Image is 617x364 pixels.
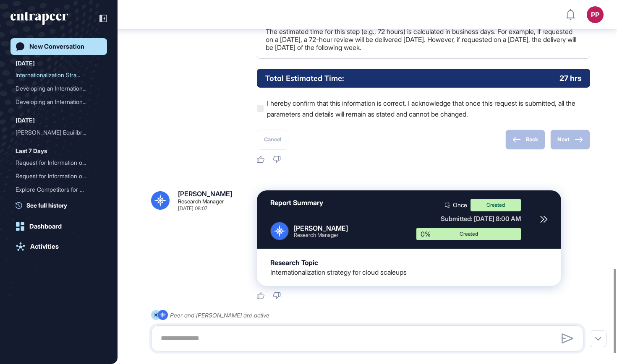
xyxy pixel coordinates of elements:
a: Dashboard [10,218,107,235]
div: Created [423,231,515,237]
div: Research Manager [178,199,224,204]
div: Activities [30,243,59,250]
p: Tick this box to enable the 'Human Review' stage. This step improves the report with enhanced vis... [266,12,581,52]
span: Once [453,202,467,208]
div: [DATE] 08:07 [178,206,207,211]
div: Request for Information o... [16,169,95,183]
div: Peer and [PERSON_NAME] are active [170,310,269,320]
a: Activities [10,238,107,255]
div: Request for Information on Nash [16,156,102,169]
div: Explore Competitors for Tahsildar.com.tr [16,183,102,196]
h6: Total Estimated Time: [265,73,344,83]
div: Developing an Internationalization Strategy for Bulutistan: Country Selection, Investment Models,... [16,95,102,109]
div: [DATE] [16,115,35,125]
div: Internationalization Strategy Development for Bulutistan: Market Assessment and Investment Models... [16,68,102,82]
div: entrapeer-logo [10,12,68,25]
div: New Conversation [29,43,84,50]
div: Last 7 Days [16,146,47,156]
div: [DATE] [16,58,35,68]
div: Request for Information on Nash [16,169,102,183]
label: I hereby confirm that this information is correct. I acknowledge that once this request is submit... [257,98,590,120]
div: Developing an Internationalization Strategy for Bulutistan: Country Selection, Investment Models,... [16,82,102,95]
div: Nash Equilibrium or John Nash Inquiry [16,126,102,139]
div: Created [471,199,521,211]
div: Research Manager [294,232,348,238]
div: [PERSON_NAME] [294,224,348,232]
div: Request for Information o... [16,156,95,169]
a: New Conversation [10,38,107,55]
div: Dashboard [29,223,62,230]
p: 27 hrs [559,73,582,83]
div: [PERSON_NAME] [178,190,232,197]
button: PP [587,6,604,23]
div: Developing an Internation... [16,82,95,95]
div: Submitted: [DATE] 8:00 AM [416,215,521,223]
div: 0% [416,228,442,240]
div: Internationalization Stra... [16,68,95,82]
span: See full history [26,201,67,210]
div: Explore Competitors for T... [16,183,95,196]
div: Internationalization strategy for cloud scaleups [270,268,407,276]
a: See full history [16,201,107,210]
div: Developing an Internation... [16,95,95,109]
div: [PERSON_NAME] Equilibrium or [PERSON_NAME] ... [16,126,95,139]
div: Research Topic [270,259,318,267]
div: Report Summary [270,199,323,207]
